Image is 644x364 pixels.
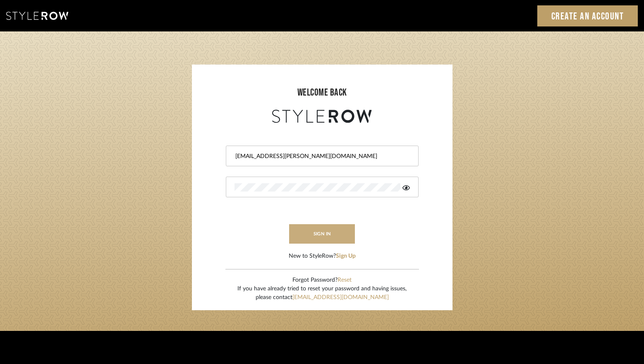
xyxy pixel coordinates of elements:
[292,295,389,300] a: [EMAIL_ADDRESS][DOMAIN_NAME]
[235,152,408,160] input: Email Address
[200,85,444,100] div: welcome back
[336,252,356,261] button: Sign Up
[338,276,352,285] button: Reset
[289,252,356,261] div: New to StyleRow?
[237,276,407,285] div: Forgot Password?
[289,224,355,244] button: sign in
[237,285,407,302] div: If you have already tried to reset your password and having issues, please contact
[537,5,638,26] a: Create an Account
